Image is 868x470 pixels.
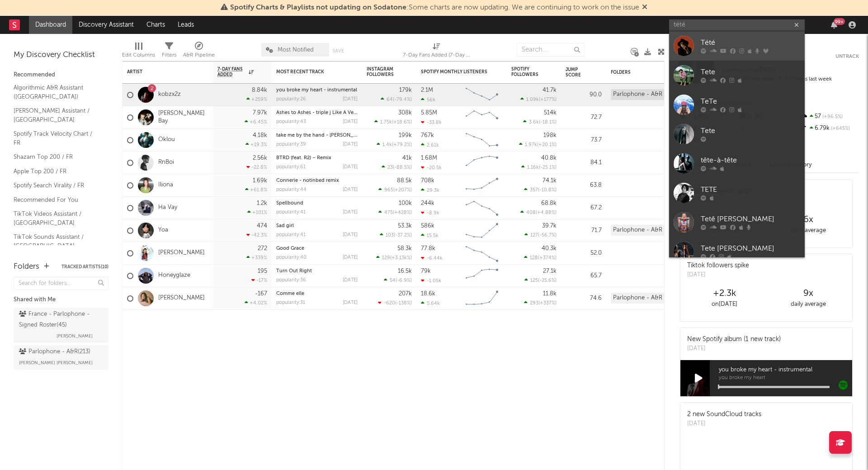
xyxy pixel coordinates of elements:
[247,209,267,215] div: +101 %
[276,269,358,274] div: Turn Out Right
[403,50,471,61] div: 7-Day Fans Added (7-Day Fans Added)
[14,152,99,162] a: Shazam Top 200 / FR
[540,97,555,102] span: +177 %
[253,178,267,184] div: 1.69k
[421,200,434,206] div: 244k
[384,188,393,193] span: 965
[566,225,602,236] div: 71.7
[276,97,306,102] div: popularity: 26
[276,142,306,147] div: popularity: 39
[766,225,850,236] div: daily average
[421,210,439,216] div: -8.9k
[421,133,434,138] div: 767k
[530,233,538,238] span: 127
[394,97,410,102] span: -79.4 %
[524,277,557,283] div: ( )
[539,233,555,238] span: -56.7 %
[526,210,536,215] span: 408
[566,293,602,304] div: 74.6
[566,180,602,191] div: 63.8
[611,89,679,100] div: Parlophone - A&R (213)
[245,119,267,125] div: +6.45 %
[19,309,101,331] div: France - Parlophone - Signed Roster ( 45 )
[276,246,358,251] div: Good Grace
[14,166,99,176] a: Apple Top 200 / FR
[158,249,205,257] a: [PERSON_NAME]
[399,87,412,93] div: 179k
[542,87,557,93] div: 41.7k
[462,265,502,287] svg: Chart title
[183,50,215,61] div: A&R Pipeline
[566,203,602,214] div: 67.2
[390,278,396,283] span: 54
[701,155,800,166] div: tête-à-tête
[683,288,766,299] div: +2.3k
[140,16,171,34] a: Charts
[520,96,557,102] div: ( )
[14,195,99,205] a: Recommended For You
[540,301,555,306] span: +337 %
[158,204,177,212] a: Ha Vay
[421,87,433,93] div: 2.1M
[525,142,537,147] span: 1.97k
[14,308,108,343] a: France - Parlophone - Signed Roster(45)[PERSON_NAME]
[543,268,557,274] div: 27.1k
[687,271,749,280] div: [DATE]
[380,232,412,238] div: ( )
[343,233,358,237] div: [DATE]
[541,155,557,161] div: 40.8k
[395,233,410,238] span: -37.2 %
[421,300,440,306] div: 5.64k
[542,223,557,229] div: 39.7k
[14,129,99,147] a: Spotify Track Velocity Chart / FR
[530,256,538,261] span: 128
[421,69,489,75] div: Spotify Monthly Listeners
[276,278,306,283] div: popularity: 36
[683,299,766,310] div: on [DATE]
[276,110,358,115] div: Ashes to Ashes - triple j Like A Version
[343,142,358,147] div: [DATE]
[158,136,175,144] a: Oklou
[687,344,781,353] div: [DATE]
[669,31,805,61] a: Tété
[382,164,412,170] div: ( )
[246,164,267,170] div: -22.8 %
[398,268,412,274] div: 16.5k
[276,88,358,93] div: you broke my heart - instrumental
[669,178,805,208] a: TETE
[544,110,557,116] div: 514k
[377,142,412,147] div: ( )
[378,187,412,193] div: ( )
[276,69,344,75] div: Most Recent Track
[14,180,99,190] a: Spotify Search Virality / FR
[158,181,173,189] a: Iliona
[701,214,800,225] div: Tetê [PERSON_NAME]
[834,18,845,25] div: 99 +
[393,142,410,147] span: +79.2 %
[421,246,435,252] div: 77.8k
[421,97,435,103] div: 56k
[566,271,602,281] div: 65.7
[276,187,307,192] div: popularity: 44
[462,174,502,197] svg: Chart title
[527,165,539,170] span: 1.16k
[538,142,555,147] span: +20.1 %
[530,301,538,306] span: 293
[276,210,306,215] div: popularity: 41
[399,133,412,138] div: 199k
[517,43,585,57] input: Search...
[245,300,267,306] div: +4.02 %
[543,133,557,138] div: 198k
[397,246,412,252] div: 58.3k
[251,277,267,283] div: -17 %
[14,261,39,272] div: Folders
[257,200,267,206] div: 1.2k
[402,155,412,161] div: 41k
[421,255,443,261] div: -6.44k
[14,209,99,228] a: TikTok Videos Assistant / [GEOGRAPHIC_DATA]
[642,4,647,11] span: Dismiss
[276,201,303,206] a: Spellbound
[687,261,749,271] div: Tiktok followers spike
[343,300,358,305] div: [DATE]
[511,66,543,77] div: Spotify Followers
